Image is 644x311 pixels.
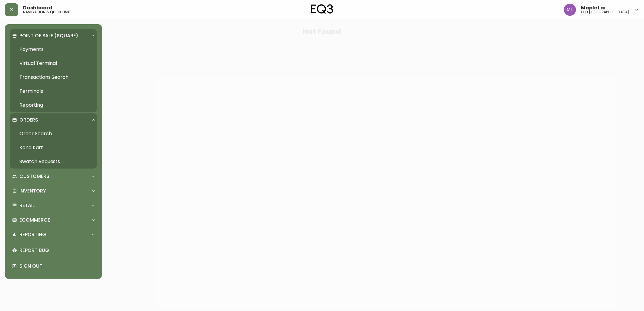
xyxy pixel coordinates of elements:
[10,141,97,155] a: Kona Kart
[10,258,97,274] div: Sign Out
[10,228,97,241] div: Reporting
[19,188,46,194] p: Inventory
[10,70,97,84] a: Transactions Search
[10,29,97,42] div: Point of Sale (Square)
[23,5,52,10] span: Dashboard
[311,4,333,14] img: logo
[581,10,629,14] h5: eq3 [GEOGRAPHIC_DATA]
[10,170,97,183] div: Customers
[581,5,605,10] span: Maple Lai
[10,127,97,141] a: Order Search
[19,231,46,238] p: Reporting
[10,56,97,70] a: Virtual Terminal
[19,217,50,223] p: Ecommerce
[23,10,72,14] h5: navigation & quick links
[10,98,97,112] a: Reporting
[10,113,97,127] div: Orders
[19,263,95,269] p: Sign Out
[19,117,38,123] p: Orders
[10,213,97,227] div: Ecommerce
[10,242,97,258] div: Report Bug
[19,202,35,209] p: Retail
[10,184,97,198] div: Inventory
[19,247,95,254] p: Report Bug
[19,32,78,39] p: Point of Sale (Square)
[10,155,97,169] a: Swatch Requests
[10,84,97,98] a: Terminals
[10,42,97,56] a: Payments
[10,199,97,212] div: Retail
[564,4,576,16] img: 61e28cffcf8cc9f4e300d877dd684943
[19,173,49,180] p: Customers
